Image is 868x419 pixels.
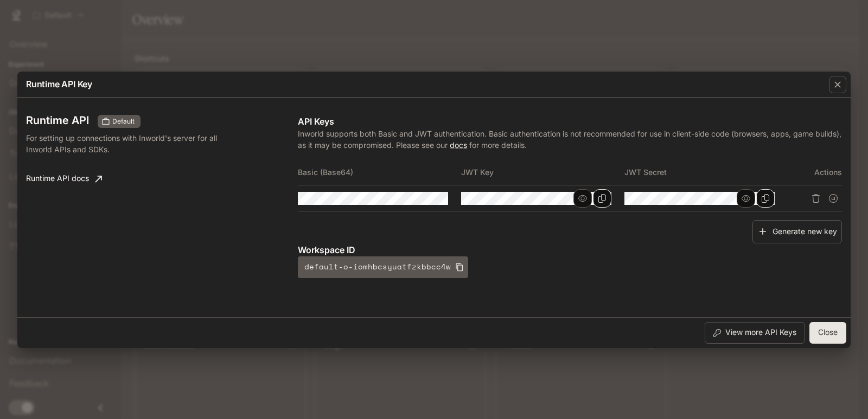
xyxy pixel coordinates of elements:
span: Default [108,117,139,126]
button: View more API Keys [705,322,805,344]
p: API Keys [298,115,842,128]
p: Workspace ID [298,243,842,256]
div: These keys will apply to your current workspace only [98,115,141,128]
button: Generate new key [752,220,842,243]
button: Delete API key [807,190,825,207]
p: Inworld supports both Basic and JWT authentication. Basic authentication is not recommended for u... [298,128,842,151]
a: Runtime API docs [22,168,106,190]
p: For setting up connections with Inworld's server for all Inworld APIs and SDKs. [26,132,224,155]
button: Copy Secret [756,189,775,208]
h3: Runtime API [26,115,89,126]
th: JWT Key [461,159,624,185]
p: Runtime API Key [26,78,92,91]
a: docs [450,140,467,150]
th: Actions [788,159,842,185]
button: default-o-iomhbcsyuatfzkbbcc4w [298,256,468,278]
button: Copy Key [593,189,611,208]
button: Close [809,322,846,344]
button: Suspend API key [825,190,842,207]
th: JWT Secret [624,159,788,185]
th: Basic (Base64) [298,159,461,185]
